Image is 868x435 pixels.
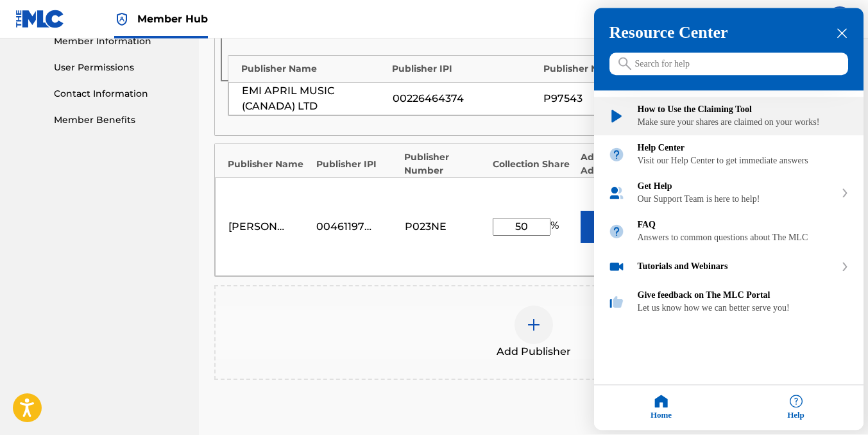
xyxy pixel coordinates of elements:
[608,294,625,311] img: module icon
[638,291,849,301] div: Give feedback on The MLC Portal
[594,174,864,213] div: Get Help
[638,105,849,115] div: How to Use the Claiming Tool
[729,386,864,431] div: Help
[609,53,848,76] input: Search for help
[594,213,864,251] div: FAQ
[609,24,848,43] h3: Resource Center
[841,263,849,272] svg: expand
[594,283,864,322] div: Give feedback on The MLC Portal
[618,58,631,70] svg: icon
[638,220,849,231] div: FAQ
[594,251,864,283] div: Tutorials and Webinars
[638,156,849,167] div: Visit our Help Center to get immediate answers
[594,136,864,174] div: Help Center
[594,386,729,431] div: Home
[594,91,864,322] div: entering resource center home
[608,185,625,202] img: module icon
[638,144,849,154] div: Help Center
[638,118,849,128] div: Make sure your shares are claimed on your works!
[638,195,835,205] div: Our Support Team is here to help!
[594,97,864,136] div: How to Use the Claiming Tool
[638,304,849,314] div: Let us know how we can better serve you!
[608,259,625,275] img: module icon
[608,224,625,240] img: module icon
[638,233,849,243] div: Answers to common questions about The MLC
[841,189,849,198] svg: expand
[638,262,835,272] div: Tutorials and Webinars
[608,108,625,125] img: module icon
[594,91,864,322] div: Resource center home modules
[608,147,625,163] img: module icon
[638,182,835,192] div: Get Help
[836,28,848,40] div: close resource center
